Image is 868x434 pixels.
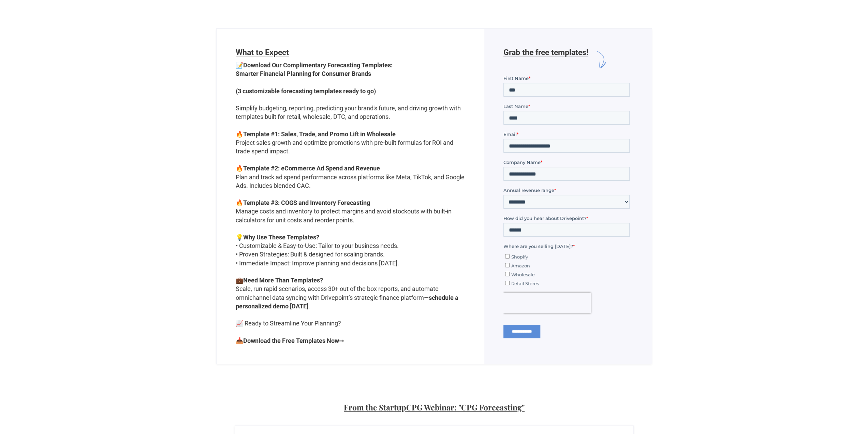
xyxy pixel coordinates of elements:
[236,87,376,95] strong: (3 customizable forecasting templates ready to go)
[336,401,532,417] h2: From the StartupCPG Webinar: "CPG Forecasting"
[236,61,465,355] p: 📝 Simplify budgeting, reporting, predicting your brand's future, and driving growth with template...
[503,75,632,345] iframe: Form 1
[243,277,323,284] strong: Need More Than Templates?
[236,61,393,77] strong: Download Our Complimentary Forecasting Templates: Smarter Financial Planning for Consumer Brands
[243,337,339,344] strong: Download the Free Templates Now
[243,199,370,206] strong: Template #3: COGS and Inventory Forecasting
[243,130,396,138] strong: Template #1: Sales, Trade, and Promo Lift in Wholesale
[236,48,289,57] span: What to Expect
[243,165,380,172] strong: Template #2: eCommerce Ad Spend and Revenue
[588,48,612,71] img: arrow
[503,48,588,71] h6: Grab the free templates!
[243,234,319,241] strong: Why Use These Templates?
[236,48,465,355] form: BRIX - Contact V3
